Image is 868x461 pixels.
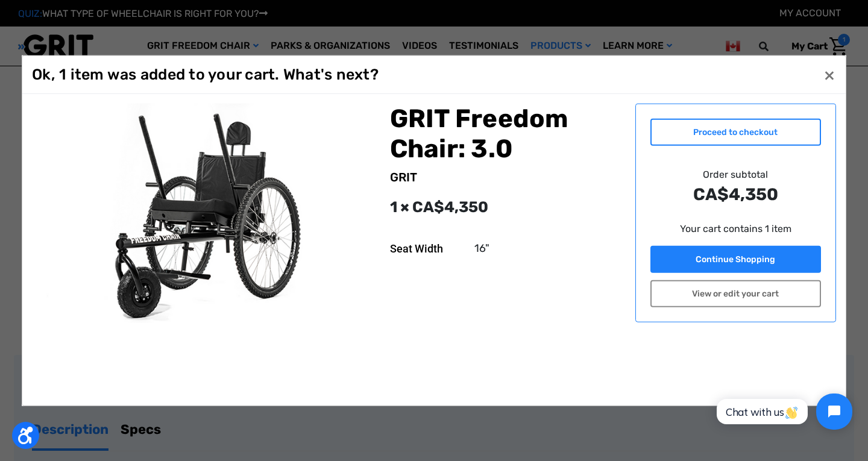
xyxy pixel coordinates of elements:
[650,181,822,207] strong: CA$‌4,350
[650,245,822,272] a: Continue Shopping
[390,240,466,256] dt: Seat Width
[650,167,822,207] div: Order subtotal
[390,168,621,186] div: GRIT
[390,103,621,164] h2: GRIT Freedom Chair: 3.0
[650,221,822,236] p: Your cart contains 1 item
[650,118,822,145] a: Proceed to checkout
[824,63,835,86] span: ×
[46,103,376,322] img: GRIT Freedom Chair: 3.0
[390,196,621,219] div: 1 × CA$‌4,350
[703,383,863,440] iframe: Tidio Chat
[474,240,489,256] dd: 16"
[32,65,379,83] h1: Ok, 1 item was added to your cart. What's next?
[650,280,822,307] a: View or edit your cart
